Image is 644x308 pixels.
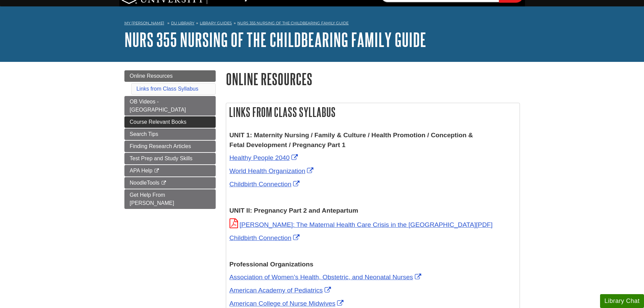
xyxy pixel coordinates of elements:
a: Search Tips [124,128,216,140]
a: NURS 355 Nursing of the Childbearing Family Guide [237,21,349,25]
span: APA Help [130,168,152,173]
a: Link opens in new window [230,154,300,161]
strong: UNIT II: Pregnancy Part 2 and Antepartum [230,207,358,214]
a: Link opens in new window [230,181,301,188]
a: Links from Class Syllabus [137,86,198,92]
h2: Links from Class Syllabus [226,103,520,121]
a: Link opens in new window [230,300,345,307]
a: Course Relevant Books [124,116,216,128]
a: Link opens in new window [230,274,423,281]
a: Test Prep and Study Skills [124,153,216,164]
a: Link opens in new window [230,234,301,241]
strong: UNIT 1: Maternity Nursing / Family & Culture / Health Promotion / Conception & Fetal Development ... [230,132,473,148]
a: NURS 355 Nursing of the Childbearing Family Guide [124,29,426,50]
a: Library Guides [200,21,232,25]
a: OB Videos - [GEOGRAPHIC_DATA] [124,96,216,116]
a: NoodleTools [124,177,216,189]
a: DU Library [171,21,194,25]
span: Search Tips [130,131,158,137]
a: My [PERSON_NAME] [124,20,164,26]
div: Guide Page Menu [124,70,216,209]
span: Course Relevant Books [130,119,187,125]
a: Online Resources [124,70,216,82]
span: Get Help From [PERSON_NAME] [130,192,174,206]
h1: Online Resources [226,70,520,88]
a: APA Help [124,165,216,176]
a: Finding Research Articles [124,141,216,152]
span: NoodleTools [130,180,160,186]
i: This link opens in a new window [154,169,160,173]
span: OB Videos - [GEOGRAPHIC_DATA] [130,99,186,113]
i: This link opens in a new window [161,181,167,185]
span: Online Resources [130,73,173,79]
span: Finding Research Articles [130,143,191,149]
button: Library Chat [600,294,644,308]
strong: Professional Organizations [230,261,313,268]
a: Link opens in new window [230,287,333,294]
a: Link opens in new window [230,221,493,228]
span: Test Prep and Study Skills [130,156,193,161]
a: Link opens in new window [230,167,315,174]
nav: breadcrumb [124,19,520,29]
a: Get Help From [PERSON_NAME] [124,189,216,209]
